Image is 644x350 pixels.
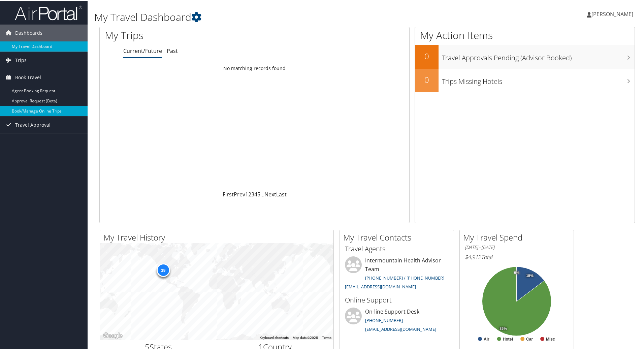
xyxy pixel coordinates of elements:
a: 4 [254,190,257,197]
h3: Travel Approvals Pending (Advisor Booked) [442,49,635,62]
a: 0Travel Approvals Pending (Advisor Booked) [415,44,635,68]
h3: Online Support [345,295,449,304]
td: No matching records found [100,62,409,74]
a: Current/Future [123,46,162,54]
img: Google [102,331,124,340]
text: Air [484,336,489,341]
a: Last [276,190,287,197]
h2: My Travel Contacts [343,231,454,243]
tspan: 85% [500,326,507,330]
li: Intermountain Health Advisor Team [342,256,452,292]
tspan: 15% [526,273,534,277]
a: Open this area in Google Maps (opens a new window) [102,331,124,340]
a: 3 [251,190,254,197]
text: Misc [546,336,555,341]
span: $4,912 [465,253,481,260]
h1: My Travel Dashboard [94,9,458,24]
h2: My Travel History [103,231,333,243]
span: Book Travel [15,68,41,85]
a: Next [264,190,276,197]
h6: [DATE] - [DATE] [465,244,569,250]
a: [EMAIL_ADDRESS][DOMAIN_NAME] [365,325,436,331]
h2: My Travel Spend [463,231,574,243]
button: Keyboard shortcuts [260,335,289,340]
h2: 0 [415,73,439,85]
text: Car [526,336,533,341]
span: Map data ©2025 [293,335,318,339]
a: 0Trips Missing Hotels [415,68,635,92]
a: [EMAIL_ADDRESS][DOMAIN_NAME] [345,283,416,289]
a: Prev [234,190,245,197]
h1: My Trips [105,28,275,42]
a: [PERSON_NAME] [587,3,640,24]
span: Trips [15,51,27,68]
a: Terms (opens in new tab) [322,335,331,339]
text: Hotel [503,336,513,341]
tspan: 0% [514,270,519,274]
span: [PERSON_NAME] [591,10,633,17]
a: 2 [248,190,251,197]
span: … [260,190,264,197]
a: [PHONE_NUMBER] / [PHONE_NUMBER] [365,274,444,280]
img: airportal-logo.png [15,4,82,20]
h3: Trips Missing Hotels [442,73,635,86]
div: 39 [156,263,170,276]
h2: 0 [415,50,439,61]
a: Past [167,46,178,54]
span: Dashboards [15,24,42,41]
h6: Total [465,253,569,260]
a: 1 [245,190,248,197]
h1: My Action Items [415,28,635,42]
a: First [223,190,234,197]
a: 5 [257,190,260,197]
a: [PHONE_NUMBER] [365,317,403,323]
li: On-line Support Desk [342,307,452,335]
h3: Travel Agents [345,244,449,253]
span: Travel Approval [15,116,51,133]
